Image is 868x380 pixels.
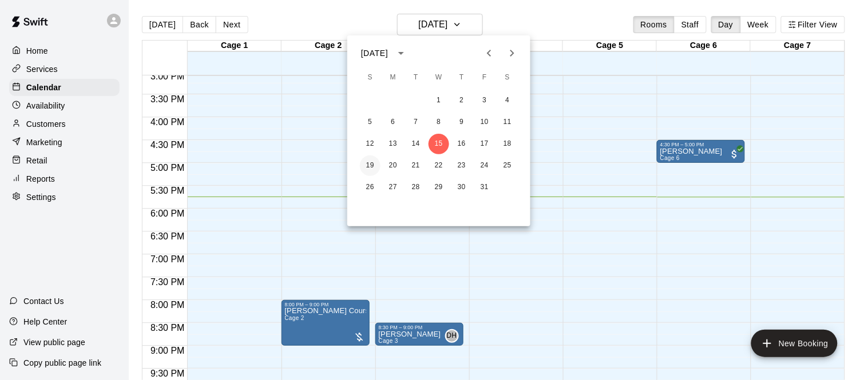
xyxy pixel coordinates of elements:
button: 14 [406,134,426,154]
button: 9 [451,112,472,133]
button: 30 [451,177,472,198]
span: Friday [474,66,495,89]
button: Previous month [478,42,501,65]
span: Tuesday [406,66,426,89]
button: 18 [497,134,518,154]
button: 21 [406,155,426,176]
span: Monday [383,66,403,89]
button: calendar view is open, switch to year view [391,43,411,63]
button: 11 [497,112,518,133]
button: 4 [497,90,518,111]
button: 3 [474,90,495,111]
button: 15 [429,134,449,154]
button: 12 [360,134,381,154]
button: 16 [451,134,472,154]
button: 2 [451,90,472,111]
button: 1 [429,90,449,111]
button: 5 [360,112,381,133]
span: Saturday [497,66,518,89]
span: Sunday [360,66,381,89]
button: 17 [474,134,495,154]
button: 20 [383,155,403,176]
button: Next month [501,42,524,65]
button: 27 [383,177,403,198]
div: [DATE] [361,47,388,59]
button: 13 [383,134,403,154]
button: 22 [429,155,449,176]
span: Wednesday [429,66,449,89]
button: 10 [474,112,495,133]
button: 7 [406,112,426,133]
button: 19 [360,155,381,176]
button: 26 [360,177,381,198]
button: 6 [383,112,403,133]
button: 23 [451,155,472,176]
button: 28 [406,177,426,198]
button: 31 [474,177,495,198]
button: 29 [429,177,449,198]
button: 25 [497,155,518,176]
button: 24 [474,155,495,176]
span: Thursday [451,66,472,89]
button: 8 [429,112,449,133]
